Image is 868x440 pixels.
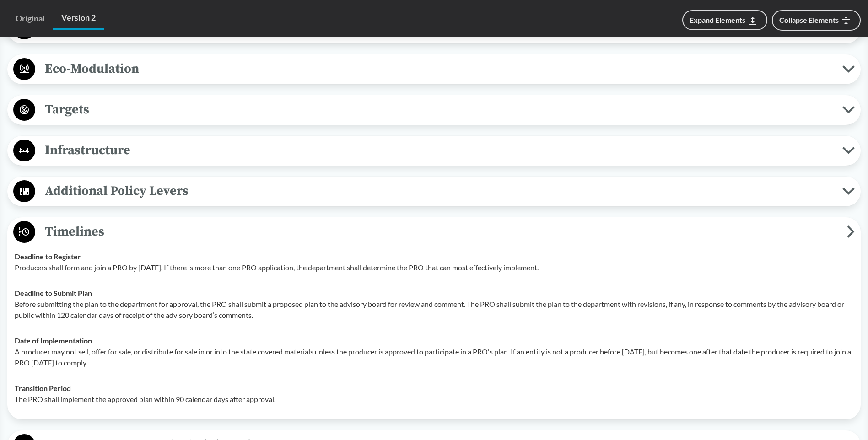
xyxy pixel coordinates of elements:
[15,336,92,345] strong: Date of Implementation
[11,139,857,162] button: Infrastructure
[35,140,842,161] span: Infrastructure
[682,10,767,30] button: Expand Elements
[35,99,842,120] span: Targets
[11,98,857,122] button: Targets
[11,180,857,203] button: Additional Policy Levers
[11,220,857,244] button: Timelines
[35,181,842,201] span: Additional Policy Levers
[35,221,847,242] span: Timelines
[53,7,104,30] a: Version 2
[15,289,92,297] strong: Deadline to Submit Plan
[772,10,861,31] button: Collapse Elements
[15,346,853,368] p: A producer may not sell, offer for sale, or distribute for sale in or into the state covered mate...
[15,299,853,321] p: Before submitting the plan to the department for approval, the PRO shall submit a proposed plan t...
[15,384,71,392] strong: Transition Period
[35,59,842,79] span: Eco-Modulation
[7,8,53,29] a: Original
[15,252,81,261] strong: Deadline to Register
[15,262,853,273] p: Producers shall form and join a PRO by [DATE]. If there is more than one PRO application, the dep...
[15,394,853,405] p: The PRO shall implement the approved plan within 90 calendar days after approval.
[11,58,857,81] button: Eco-Modulation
